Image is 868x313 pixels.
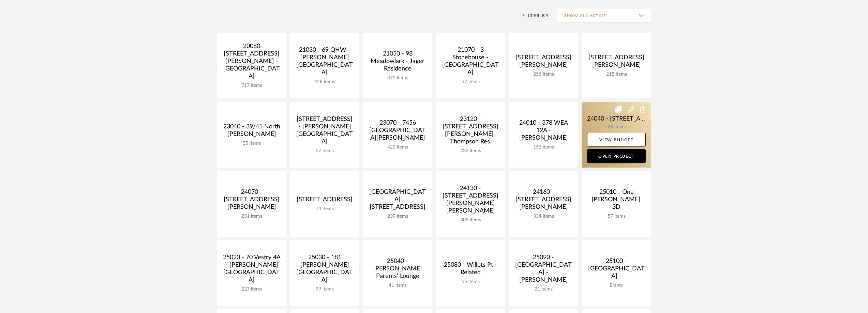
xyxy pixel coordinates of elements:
div: 24130 - [STREET_ADDRESS][PERSON_NAME][PERSON_NAME] [441,185,500,217]
div: 37 items [441,79,500,85]
div: 41 items [368,283,427,288]
div: [GEOGRAPHIC_DATA][STREET_ADDRESS] [368,188,427,214]
div: 23040 - 39/41 North [PERSON_NAME] [222,123,281,141]
div: [STREET_ADDRESS][PERSON_NAME] [514,54,573,72]
div: 334 items [514,214,573,219]
a: View Budget [587,133,646,146]
div: Empty [587,283,646,288]
div: [STREET_ADDRESS] [295,196,354,206]
div: 25040 - [PERSON_NAME] Parents' Lounge [368,257,427,283]
div: 27 items [295,148,354,154]
div: 153 items [514,144,573,150]
div: 231 items [222,214,281,219]
div: 25100 - [GEOGRAPHIC_DATA] - [587,257,646,283]
div: 24160 - [STREET_ADDRESS][PERSON_NAME] [514,188,573,214]
div: 370 items [368,75,427,81]
div: 422 items [368,144,427,150]
div: 24070 - [STREET_ADDRESS][PERSON_NAME] [222,188,281,214]
div: 21070 - 3 Stonehouse - [GEOGRAPHIC_DATA] [441,46,500,79]
div: 55 items [441,279,500,285]
div: 21030 - 69 QHW - [PERSON_NAME][GEOGRAPHIC_DATA] [295,46,354,79]
div: [STREET_ADDRESS] - [PERSON_NAME][GEOGRAPHIC_DATA] [295,115,354,148]
div: 99 items [295,286,354,292]
div: 24010 - 378 WEA 12A - [PERSON_NAME] [514,119,573,144]
div: 23070 - 7456 [GEOGRAPHIC_DATA][PERSON_NAME] [368,119,427,144]
div: 309 items [441,217,500,223]
div: 25010 - One [PERSON_NAME], 3D [587,188,646,214]
div: 21050 - 98 Meadowlark - Jager Residence [368,50,427,75]
div: 23120 - [STREET_ADDRESS][PERSON_NAME]-Thompson Res. [441,115,500,148]
div: 239 items [368,214,427,219]
div: 25030 - 181 [PERSON_NAME][GEOGRAPHIC_DATA] [295,254,354,286]
div: 448 items [295,79,354,85]
div: 25020 - 70 Vestry 4A - [PERSON_NAME][GEOGRAPHIC_DATA] [222,254,281,286]
div: 25080 - Willets Pt - Related [441,261,500,279]
div: 256 items [514,72,573,77]
div: 57 items [587,214,646,219]
div: 227 items [222,286,281,292]
div: 20080 [STREET_ADDRESS][PERSON_NAME] - [GEOGRAPHIC_DATA] [222,43,281,83]
div: Filter By [513,12,549,19]
div: 21 items [514,286,573,292]
div: 25090 - [GEOGRAPHIC_DATA] - [PERSON_NAME] [514,254,573,286]
div: 55 items [222,141,281,146]
div: [STREET_ADDRESS][PERSON_NAME] [587,54,646,72]
div: 215 items [587,72,646,77]
a: Open Project [587,149,646,163]
div: 74 items [295,206,354,212]
div: 717 items [222,83,281,89]
div: 232 items [441,148,500,154]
